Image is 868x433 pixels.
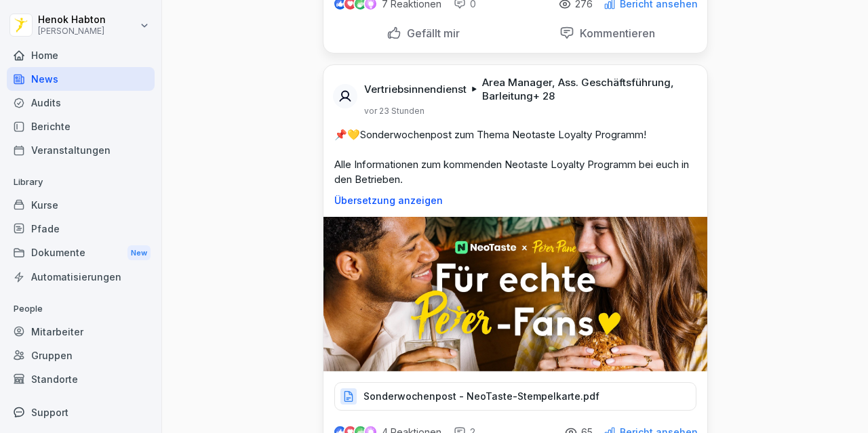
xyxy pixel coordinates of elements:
p: [PERSON_NAME] [38,26,106,36]
a: Gruppen [7,344,155,367]
a: Automatisierungen [7,265,155,289]
p: Henok Habton [38,14,106,26]
a: Home [7,43,155,67]
a: Kurse [7,193,155,217]
p: vor 23 Stunden [364,106,425,117]
p: Area Manager, Ass. Geschäftsführung, Barleitung + 28 [482,76,691,103]
div: Dokumente [7,241,155,266]
a: Sonderwochenpost - NeoTaste-Stempelkarte.pdf [334,394,696,407]
div: Support [7,400,155,424]
p: Vertriebsinnendienst [364,83,467,96]
p: Gefällt mir [401,26,460,40]
p: Übersetzung anzeigen [334,195,696,206]
img: m1zpqdh3yqxdu5b04jwwb33u.png [323,217,707,371]
a: News [7,67,155,91]
a: Veranstaltungen [7,138,155,162]
p: People [7,298,155,320]
p: Library [7,171,155,193]
a: Pfade [7,217,155,241]
a: Standorte [7,367,155,391]
a: DokumenteNew [7,241,155,266]
a: Berichte [7,115,155,138]
p: Sonderwochenpost - NeoTaste-Stempelkarte.pdf [363,390,599,403]
p: 📌💛Sonderwochenpost zum Thema Neotaste Loyalty Programm! Alle Informationen zum kommenden Neotaste... [334,127,696,187]
p: Kommentieren [574,26,655,40]
a: Audits [7,91,155,115]
a: Mitarbeiter [7,320,155,344]
div: New [127,245,151,261]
